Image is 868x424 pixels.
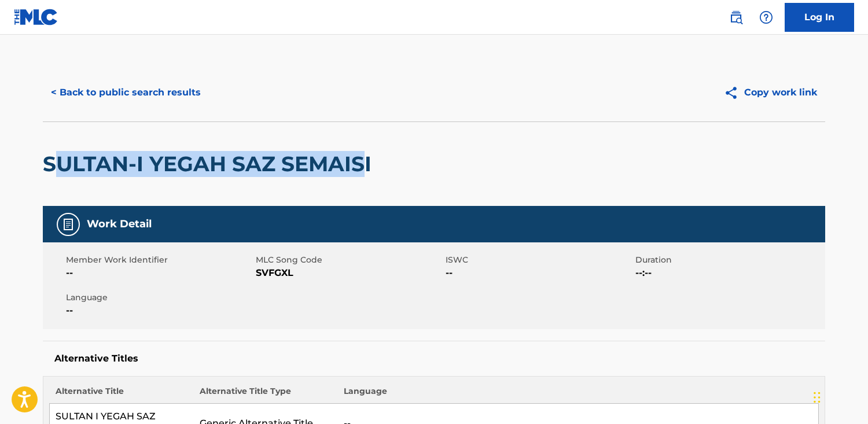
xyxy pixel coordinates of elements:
span: Duration [635,254,822,266]
img: help [759,10,773,24]
img: MLC Logo [14,9,58,25]
img: Work Detail [61,217,75,231]
div: Drag [814,380,821,415]
button: < Back to public search results [43,78,209,107]
th: Alternative Title [50,385,194,404]
button: Copy work link [716,78,825,107]
span: Language [66,292,253,304]
span: SVFGXL [256,266,443,280]
span: ISWC [446,254,632,266]
img: Copy work link [724,86,744,100]
a: Log In [785,3,854,32]
h5: Work Detail [87,217,152,231]
span: --:-- [635,266,822,280]
th: Language [338,385,819,404]
h2: SULTAN-I YEGAH SAZ SEMAISI [43,151,377,177]
span: -- [446,266,632,280]
th: Alternative Title Type [194,385,338,404]
div: Help [755,6,778,29]
span: -- [66,266,253,280]
a: Public Search [724,6,748,29]
span: -- [66,304,253,318]
span: MLC Song Code [256,254,443,266]
iframe: Chat Widget [810,368,868,424]
h5: Alternative Titles [54,353,814,364]
img: search [729,10,743,24]
span: Member Work Identifier [66,254,253,266]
